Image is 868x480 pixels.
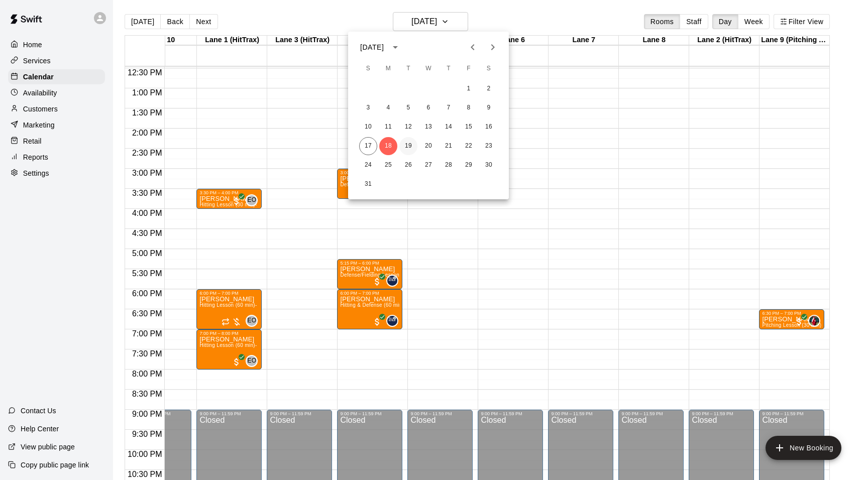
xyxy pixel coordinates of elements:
[480,118,498,136] button: 16
[460,137,478,155] button: 22
[419,137,438,155] button: 20
[379,59,397,79] span: Monday
[399,137,417,155] button: 19
[483,37,503,57] button: Next month
[460,99,478,117] button: 8
[463,37,483,57] button: Previous month
[419,118,438,136] button: 13
[460,118,478,136] button: 15
[379,137,397,155] button: 18
[387,39,404,56] button: calendar view is open, switch to year view
[399,59,417,79] span: Tuesday
[440,156,458,174] button: 28
[460,59,478,79] span: Friday
[480,156,498,174] button: 30
[480,59,498,79] span: Saturday
[399,99,417,117] button: 5
[359,156,377,174] button: 24
[480,99,498,117] button: 9
[379,99,397,117] button: 4
[359,175,377,193] button: 31
[419,59,438,79] span: Wednesday
[360,42,384,53] div: [DATE]
[480,137,498,155] button: 23
[359,99,377,117] button: 3
[359,59,377,79] span: Sunday
[359,137,377,155] button: 17
[440,99,458,117] button: 7
[399,118,417,136] button: 12
[379,156,397,174] button: 25
[399,156,417,174] button: 26
[460,156,478,174] button: 29
[460,80,478,98] button: 1
[440,137,458,155] button: 21
[379,118,397,136] button: 11
[419,156,438,174] button: 27
[440,59,458,79] span: Thursday
[419,99,438,117] button: 6
[359,118,377,136] button: 10
[480,80,498,98] button: 2
[440,118,458,136] button: 14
